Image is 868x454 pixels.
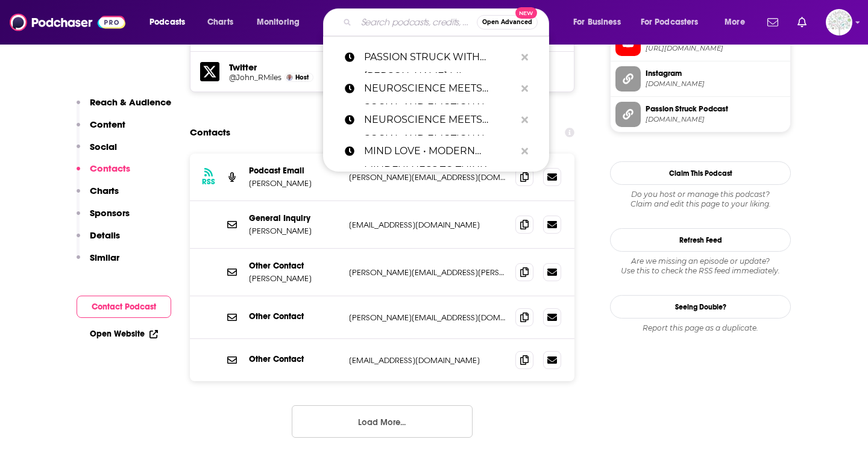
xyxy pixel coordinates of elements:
[610,161,791,185] button: Claim This Podcast
[615,66,785,92] a: Instagram[DOMAIN_NAME]
[77,119,125,141] button: Content
[515,7,537,19] span: New
[286,74,293,81] img: John R. Miles
[77,252,119,274] button: Similar
[257,14,300,31] span: Monitoring
[200,13,241,32] a: Charts
[610,190,791,199] span: Do you host or manage this podcast?
[356,13,477,32] input: Search podcasts, credits, & more...
[90,252,119,263] p: Similar
[323,104,549,135] a: NEUROSCIENCE MEETS SOCIAL AND EMOTIONAL LEARNING
[90,163,130,174] p: Contacts
[646,68,785,79] span: Instagram
[349,220,506,230] p: [EMAIL_ADDRESS][DOMAIN_NAME]
[349,355,506,365] p: [EMAIL_ADDRESS][DOMAIN_NAME]
[793,12,811,33] a: Show notifications dropdown
[77,163,130,185] button: Contacts
[826,9,852,36] img: User Profile
[349,172,506,182] p: [PERSON_NAME][EMAIL_ADDRESS][DOMAIN_NAME]
[482,19,532,25] span: Open Advanced
[77,207,130,229] button: Sponsors
[477,15,538,30] button: Open AdvancedNew
[610,323,791,333] div: Report this page as a duplicate.
[633,13,716,32] button: open menu
[725,14,745,31] span: More
[573,14,621,31] span: For Business
[90,329,158,339] a: Open Website
[90,185,119,196] p: Charts
[364,135,515,167] p: MIND LOVE • MODERN MINDFULNESS TO THINK, FEEL, AND LIVE WELL
[565,13,636,32] button: open menu
[349,267,506,278] p: [PERSON_NAME][EMAIL_ADDRESS][PERSON_NAME][DOMAIN_NAME]
[229,61,329,73] h5: Twitter
[646,44,785,53] span: https://www.youtube.com/@JohnRMiles
[323,73,549,104] a: NEUROSCIENCE MEETS SOCIAL AND EMOTIONAL LEARNING
[646,79,785,89] span: instagram.com
[249,273,339,284] p: [PERSON_NAME]
[716,13,760,32] button: open menu
[190,121,230,144] h2: Contacts
[610,257,791,276] div: Are we missing an episode or update? Use this to check the RSS feed immediately.
[249,166,339,176] p: Podcast Email
[610,190,791,209] div: Claim and edit this page to your liking.
[249,226,339,236] p: [PERSON_NAME]
[364,104,515,135] p: NEUROSCIENCE MEETS SOCIAL AND EMOTIONAL LEARNING
[323,42,549,73] a: PASSION STRUCK WITH [PERSON_NAME] MI...
[207,14,233,31] span: Charts
[77,229,120,252] button: Details
[610,228,791,252] button: Refresh Feed
[615,102,785,127] a: Passion Struck Podcast[DOMAIN_NAME]
[249,213,339,223] p: General Inquiry
[295,73,309,81] span: Host
[763,12,783,33] a: Show notifications dropdown
[826,9,852,36] span: Logged in as WunderTanya
[249,178,339,188] p: [PERSON_NAME]
[202,177,215,187] h3: RSS
[141,13,201,32] button: open menu
[149,14,185,31] span: Podcasts
[323,135,549,167] a: MIND LOVE • MODERN MINDFULNESS TO THINK, FEEL, AND LIVE WELL
[646,104,785,114] span: Passion Struck Podcast
[10,11,125,34] img: Podchaser - Follow, Share and Rate Podcasts
[292,405,473,438] button: Load More...
[90,229,120,241] p: Details
[77,96,171,119] button: Reach & Audience
[229,73,281,82] a: @John_RMiles
[90,96,171,108] p: Reach & Audience
[610,295,791,319] a: Seeing Double?
[364,42,515,73] p: PASSION STRUCK WITH JOHN R. MI...
[335,8,561,36] div: Search podcasts, credits, & more...
[77,296,171,318] button: Contact Podcast
[90,141,117,152] p: Social
[249,354,339,364] p: Other Contact
[90,119,125,130] p: Content
[90,207,130,219] p: Sponsors
[77,141,117,163] button: Social
[249,311,339,322] p: Other Contact
[364,73,515,104] p: NEUROSCIENCE MEETS SOCIAL AND EMOTIONAL LEARNING
[641,14,699,31] span: For Podcasters
[248,13,315,32] button: open menu
[646,115,785,124] span: passionstruck.com
[77,185,119,207] button: Charts
[249,261,339,271] p: Other Contact
[349,313,506,323] p: [PERSON_NAME][EMAIL_ADDRESS][DOMAIN_NAME]
[826,9,852,36] button: Show profile menu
